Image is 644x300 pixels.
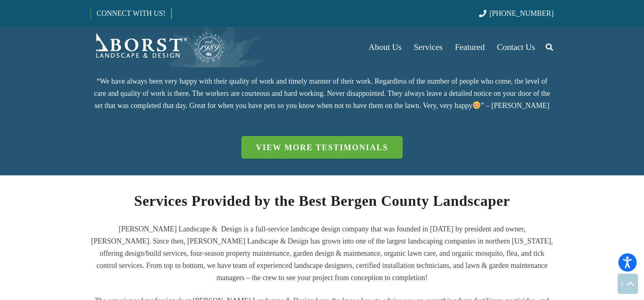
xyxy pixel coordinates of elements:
p: “We have always been very happy with their quality of work and timely manner of their work. Regar... [91,75,554,112]
b: Services Provided by the Best Bergen County Landscaper [134,193,510,209]
a: About Us [362,27,408,67]
span: Contact Us [497,42,535,52]
p: [PERSON_NAME] Landscape & Design is a full-service landscape design company that was founded in [... [91,223,554,284]
span: About Us [369,42,401,52]
a: Services [408,27,449,67]
a: CONNECT WITH US! [91,4,171,23]
img: 😊 [473,101,480,109]
a: Back to top [618,274,638,294]
a: Contact Us [491,27,541,67]
a: [PHONE_NUMBER] [479,9,553,17]
span: [PHONE_NUMBER] [490,9,554,17]
span: Featured [455,42,485,52]
a: Search [541,37,557,57]
span: Services [414,42,442,52]
a: View More Testimonials [241,136,403,159]
a: Featured [449,27,491,67]
a: Borst-Logo [91,31,226,63]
